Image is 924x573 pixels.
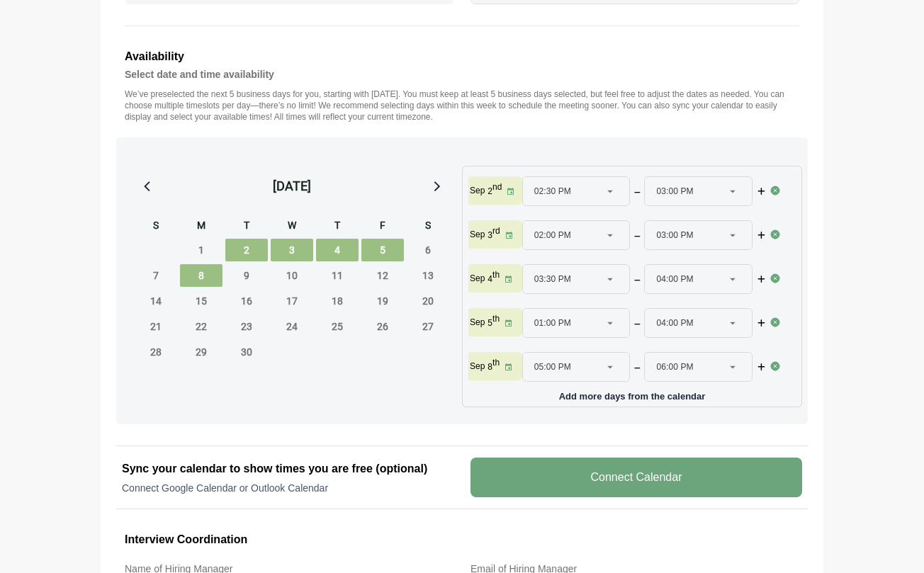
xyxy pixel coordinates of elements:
sup: th [492,270,500,280]
span: Saturday, September 20, 2025 [407,290,449,312]
span: Friday, September 19, 2025 [361,290,404,312]
span: Tuesday, September 23, 2025 [225,315,268,338]
span: Sunday, September 14, 2025 [135,290,177,312]
span: 06:00 PM [656,353,693,381]
strong: 4 [488,274,492,284]
p: Sep [470,185,485,196]
p: Add more days from the calendar [468,386,796,401]
p: Connect Google Calendar or Outlook Calendar [122,481,453,495]
p: Sep [470,317,485,328]
span: Monday, September 22, 2025 [180,315,222,338]
div: [DATE] [273,176,311,196]
p: Sep [470,273,485,284]
div: S [135,217,177,236]
span: Tuesday, September 16, 2025 [225,290,268,312]
span: Sunday, September 7, 2025 [135,264,177,287]
div: T [316,217,359,236]
span: Friday, September 12, 2025 [361,264,404,287]
h2: Sync your calendar to show times you are free (optional) [122,460,453,477]
span: Tuesday, September 2, 2025 [225,239,268,261]
span: Thursday, September 4, 2025 [316,239,359,261]
div: F [361,217,404,236]
div: T [225,217,268,236]
span: Sunday, September 21, 2025 [135,315,177,338]
sup: nd [492,182,502,192]
span: Tuesday, September 9, 2025 [225,264,268,287]
h3: Availability [125,47,799,66]
span: Monday, September 8, 2025 [180,264,222,287]
span: Wednesday, September 3, 2025 [271,239,313,261]
span: Thursday, September 25, 2025 [316,315,359,338]
span: Monday, September 1, 2025 [180,239,222,261]
sup: th [492,358,500,368]
span: 02:00 PM [534,221,571,249]
span: Thursday, September 18, 2025 [316,290,359,312]
span: Monday, September 29, 2025 [180,341,222,363]
span: Monday, September 15, 2025 [180,290,222,312]
strong: 5 [488,318,492,328]
span: Wednesday, September 17, 2025 [271,290,313,312]
span: Wednesday, September 24, 2025 [271,315,313,338]
span: 03:30 PM [534,265,571,293]
sup: th [492,314,500,324]
span: Tuesday, September 30, 2025 [225,341,268,363]
strong: 2 [488,186,492,196]
span: Saturday, September 6, 2025 [407,239,449,261]
span: 01:00 PM [534,309,571,337]
span: Friday, September 5, 2025 [361,239,404,261]
span: 03:00 PM [656,221,693,249]
span: Thursday, September 11, 2025 [316,264,359,287]
span: Sunday, September 28, 2025 [135,341,177,363]
h3: Interview Coordination [125,531,799,549]
span: 05:00 PM [534,353,571,381]
span: 02:30 PM [534,177,571,205]
div: S [407,217,449,236]
div: W [271,217,313,236]
strong: 8 [488,362,492,372]
span: 04:00 PM [656,265,693,293]
p: We’ve preselected the next 5 business days for you, starting with [DATE]. You must keep at least ... [125,89,799,123]
strong: 3 [488,230,492,240]
p: Sep [470,361,485,372]
span: Friday, September 26, 2025 [361,315,404,338]
span: Wednesday, September 10, 2025 [271,264,313,287]
span: 03:00 PM [656,177,693,205]
sup: rd [492,226,500,236]
v-button: Connect Calendar [471,458,802,497]
span: 04:00 PM [656,309,693,337]
h4: Select date and time availability [125,66,799,83]
span: Saturday, September 13, 2025 [407,264,449,287]
p: Sep [470,229,485,240]
div: M [180,217,222,236]
span: Saturday, September 27, 2025 [407,315,449,338]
